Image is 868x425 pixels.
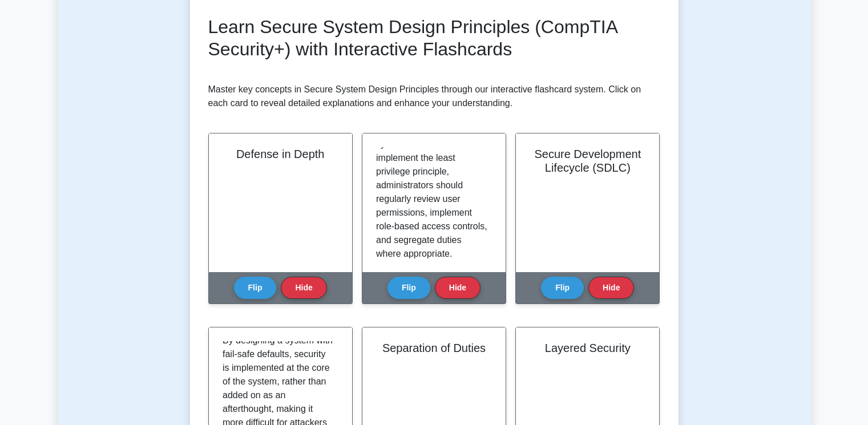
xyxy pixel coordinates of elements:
[387,277,430,299] button: Flip
[281,277,326,299] button: Hide
[208,83,660,110] p: Master key concepts in Secure System Design Principles through our interactive flashcard system. ...
[588,277,634,299] button: Hide
[376,341,492,355] h2: Separation of Duties
[208,16,660,60] h2: Learn Secure System Design Principles (CompTIA Security+) with Interactive Flashcards
[530,147,645,175] h2: Secure Development Lifecycle (SDLC)
[541,277,584,299] button: Flip
[530,341,645,355] h2: Layered Security
[435,277,481,299] button: Hide
[234,277,277,299] button: Flip
[223,147,338,161] h2: Defense in Depth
